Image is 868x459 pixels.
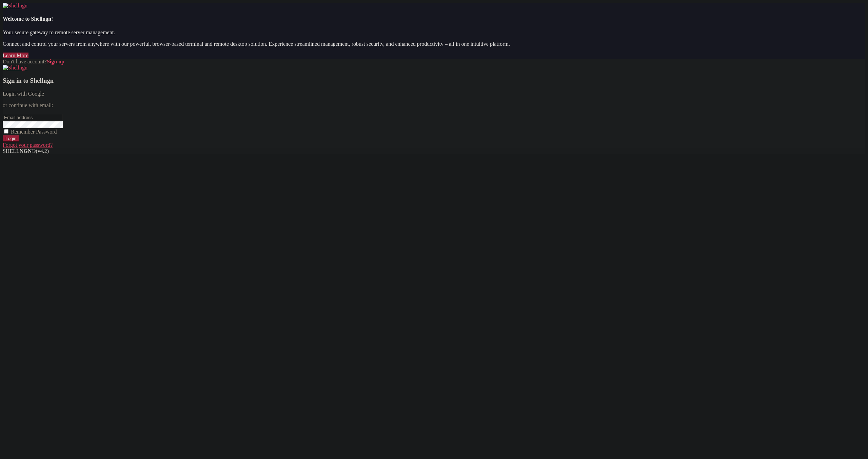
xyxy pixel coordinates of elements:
p: Your secure gateway to remote server management. [3,29,865,36]
h4: Welcome to Shellngn! [3,16,865,22]
b: NGN [20,148,32,154]
input: Remember Password [4,129,8,134]
span: SHELL © [3,148,49,154]
span: Remember Password [11,129,57,135]
span: 4.2.0 [36,148,49,154]
input: Login [3,135,19,142]
a: Sign up [47,59,64,64]
input: Email address [3,114,63,121]
a: Learn More [3,53,28,58]
p: Connect and control your servers from anywhere with our powerful, browser-based terminal and remo... [3,41,865,47]
div: Don't have account? [3,59,865,65]
h3: Sign in to Shellngn [3,77,865,84]
img: Shellngn [3,65,27,71]
a: Forgot your password? [3,142,53,148]
p: or continue with email: [3,102,865,108]
a: Login with Google [3,91,44,97]
img: Shellngn [3,3,27,9]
